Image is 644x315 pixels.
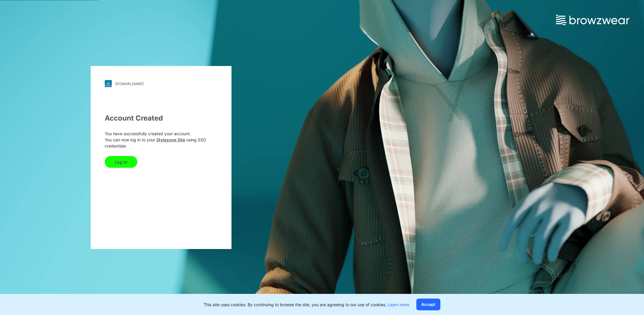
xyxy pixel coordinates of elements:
[105,156,137,168] button: Log In
[204,302,409,308] p: This site uses cookies. By continuing to browse the site, you are agreeing to our use of cookies.
[115,82,144,86] div: [DOMAIN_NAME]
[105,80,112,87] img: stylezone-logo.562084cfcfab977791bfbf7441f1a819.svg
[105,80,217,87] a: [DOMAIN_NAME]
[105,131,217,137] p: You have successfully created your account.
[156,137,185,142] a: Stylezone Site
[105,137,217,149] p: You can now log in to your using SSO credentials
[556,15,629,25] img: browzwear-logo.e42bd6dac1945053ebaf764b6aa21510.svg
[105,113,217,123] div: Account Created
[388,302,409,307] a: Learn more
[416,299,440,310] button: Accept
